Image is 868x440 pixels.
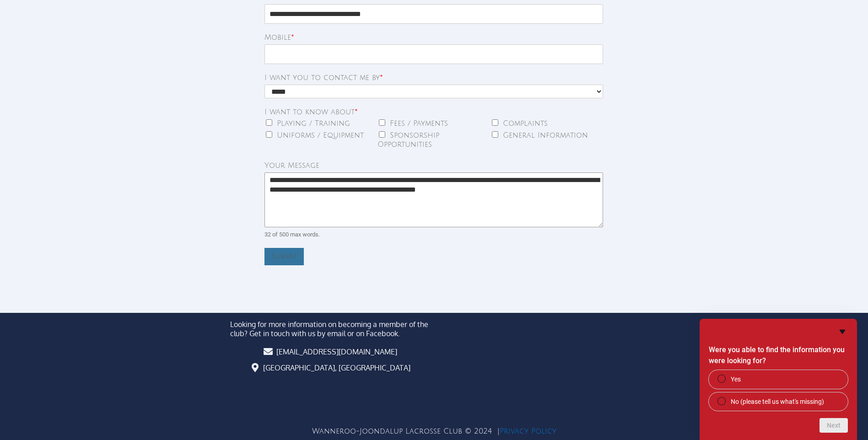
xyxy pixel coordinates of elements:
label: I want you to contact me by [264,73,603,83]
div: Were you able to find the information you were looking for? [709,326,848,433]
button: Hide survey [837,326,848,337]
label: Playing / Training [277,119,350,128]
label: Complaints [503,119,548,128]
label: I want to know about [264,107,603,117]
label: Fees / Payments [390,119,448,128]
label: Mobile [264,33,603,43]
button: Submit [264,248,304,265]
label: Your Message [264,161,603,171]
span: Yes [731,375,741,384]
span: [EMAIL_ADDRESS][DOMAIN_NAME] [274,347,397,356]
label: Uniforms / Equipment [277,131,364,140]
span: [GEOGRAPHIC_DATA], [GEOGRAPHIC_DATA] [261,363,410,372]
a: Privacy Policy [500,427,556,435]
iframe: Penistone Reserve, 27 Penistone Rd, Greenwood [439,317,638,409]
p: Wanneroo-Joondalup Lacrosse Club © 2024 | [230,427,638,435]
p: Looking for more information on becoming a member of the club? Get in touch with us by email or o... [230,320,430,338]
div: 32 of 500 max words. [264,231,603,239]
a: [EMAIL_ADDRESS][DOMAIN_NAME] [230,347,430,356]
h2: Were you able to find the information you were looking for? [709,344,848,366]
button: Next question [819,418,848,433]
span: No (please tell us what's missing) [731,397,824,406]
div: Were you able to find the information you were looking for? [709,370,848,411]
label: Sponsorship Opportunities [377,131,439,149]
label: General Information [503,131,588,140]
